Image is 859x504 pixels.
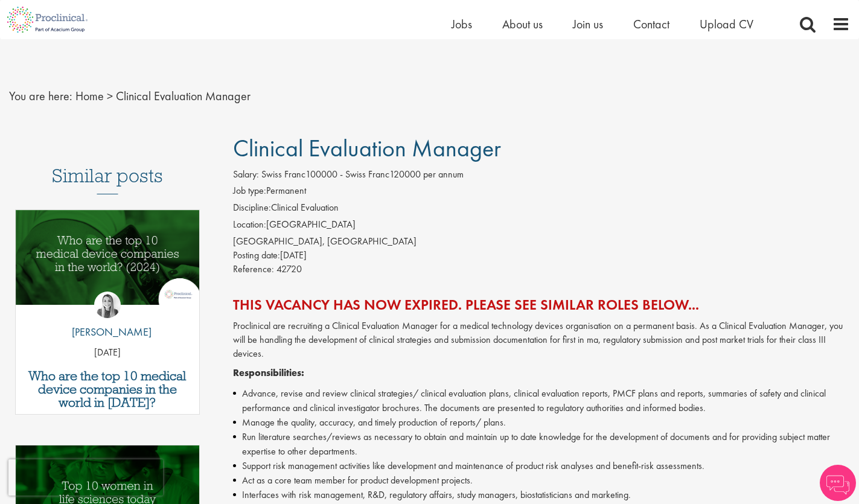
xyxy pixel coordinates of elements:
[452,16,472,32] a: Jobs
[233,184,850,201] li: Permanent
[233,249,280,261] span: Posting date:
[94,292,121,318] img: Hannah Burke
[233,319,850,361] p: Proclinical are recruiting a Clinical Evaluation Manager for a medical technology devices organis...
[573,16,603,32] a: Join us
[233,415,850,430] li: Manage the quality, accuracy, and timely production of reports/ plans.
[63,324,152,340] p: [PERSON_NAME]
[116,88,251,104] span: Clinical Evaluation Manager
[820,465,856,501] img: Chatbot
[233,430,850,459] li: Run literature searches/reviews as necessary to obtain and maintain up to date knowledge for the ...
[233,386,850,415] li: Advance, revise and review clinical strategies/ clinical evaluation plans, clinical evaluation re...
[107,88,113,104] span: >
[233,366,304,379] strong: Responsibilities:
[52,165,163,194] h3: Similar posts
[700,16,753,32] a: Upload CV
[233,184,266,198] label: Job type:
[276,263,302,275] span: 42720
[233,488,850,502] li: Interfaces with risk management, R&D, regulatory affairs, study managers, biostatisticians and ma...
[63,292,152,346] a: Hannah Burke [PERSON_NAME]
[502,16,543,32] a: About us
[75,88,104,104] a: breadcrumb link
[16,210,199,317] a: Link to a post
[233,249,850,263] div: [DATE]
[16,210,199,305] img: Top 10 Medical Device Companies 2024
[22,369,193,409] a: Who are the top 10 medical device companies in the world in [DATE]?
[633,16,669,32] a: Contact
[233,235,850,249] div: [GEOGRAPHIC_DATA], [GEOGRAPHIC_DATA]
[8,459,163,496] iframe: reCAPTCHA
[261,168,464,180] span: Swiss Franc100000 - Swiss Franc120000 per annum
[233,201,850,218] li: Clinical Evaluation
[233,459,850,473] li: Support risk management activities like development and maintenance of product risk analyses and ...
[233,263,274,276] label: Reference:
[233,218,850,235] li: [GEOGRAPHIC_DATA]
[233,473,850,488] li: Act as a core team member for product development projects.
[16,346,199,360] p: [DATE]
[233,168,259,182] label: Salary:
[233,297,850,313] h2: This vacancy has now expired. Please see similar roles below...
[233,133,501,164] span: Clinical Evaluation Manager
[233,201,271,215] label: Discipline:
[9,88,72,104] span: You are here:
[233,218,266,232] label: Location:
